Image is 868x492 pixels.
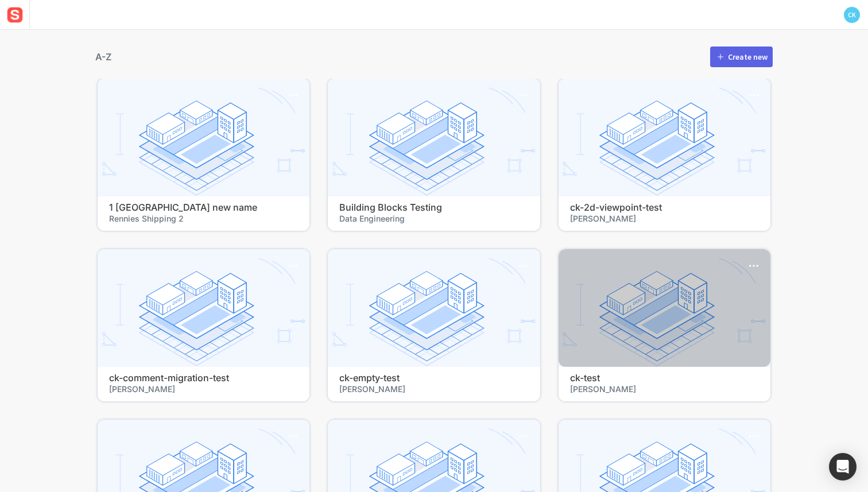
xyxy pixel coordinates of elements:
[570,202,759,213] h4: ck-2d-viewpoint-test
[710,47,773,67] button: Create new
[339,373,528,383] h4: ck-empty-test
[570,383,759,394] span: [PERSON_NAME]
[848,11,856,19] text: CK
[339,383,528,394] span: [PERSON_NAME]
[339,202,528,213] h4: Building Blocks Testing
[109,202,298,213] h4: 1 [GEOGRAPHIC_DATA] new name
[109,373,298,383] h4: ck-comment-migration-test
[728,53,768,61] div: Create new
[109,213,298,224] span: Rennies Shipping 2
[109,383,298,394] span: [PERSON_NAME]
[339,213,528,224] span: Data Engineering
[570,373,759,383] h4: ck-test
[570,213,759,224] span: [PERSON_NAME]
[95,50,111,64] div: A-Z
[5,5,25,25] img: sensat
[829,453,857,481] div: Open Intercom Messenger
